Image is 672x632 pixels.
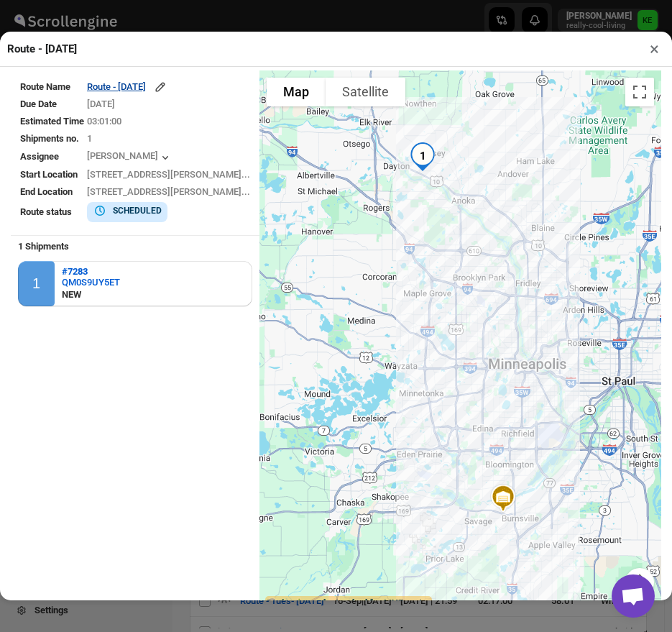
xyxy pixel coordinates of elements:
[87,133,92,144] span: 1
[644,39,665,59] button: ×
[612,574,655,618] div: Open chat
[20,81,70,92] span: Route Name
[20,206,72,217] span: Route status
[402,137,443,177] div: 1
[87,116,121,127] span: 03:01:00
[625,568,654,597] button: Map camera controls
[625,78,654,106] button: Toggle fullscreen view
[20,151,59,162] span: Assignee
[263,595,310,614] a: Open this area in Google Maps (opens a new window)
[265,596,432,610] label: Assignee can be tracked for LIVE routes
[62,266,88,277] b: #7283
[263,595,310,614] img: Google
[20,116,84,127] span: Estimated Time
[11,234,76,259] b: 1 Shipments
[87,168,250,182] div: [STREET_ADDRESS][PERSON_NAME]...
[20,133,79,144] span: Shipments no.
[62,288,120,302] div: NEW
[87,99,115,109] span: [DATE]
[93,203,162,218] button: SCHEDULED
[267,78,326,106] button: Show street map
[62,266,120,277] button: #7283
[87,80,167,94] button: Route - [DATE]
[32,275,40,292] div: 1
[20,99,57,109] span: Due Date
[113,206,162,216] b: SCHEDULED
[87,150,172,165] button: [PERSON_NAME]
[87,185,250,199] div: [STREET_ADDRESS][PERSON_NAME]...
[326,78,405,106] button: Show satellite imagery
[20,186,73,197] span: End Location
[7,42,77,56] h2: Route - [DATE]
[20,169,78,180] span: Start Location
[62,277,120,288] button: QM0S9UY5ET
